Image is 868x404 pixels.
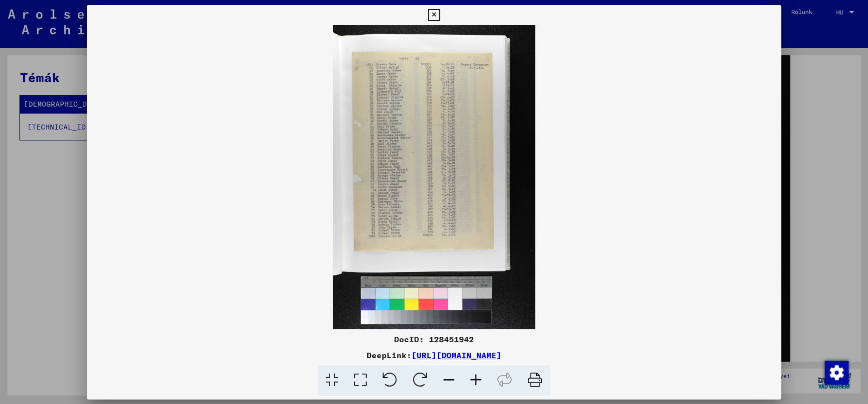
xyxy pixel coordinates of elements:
a: [URL][DOMAIN_NAME] [412,350,501,360]
img: 001.jpg [87,25,781,329]
img: Hozzájárulás módosítása [825,361,849,385]
div: Hozzájárulás módosítása [824,360,848,384]
div: DeepLink: [87,349,781,361]
div: DocID: 128451942 [87,333,781,345]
